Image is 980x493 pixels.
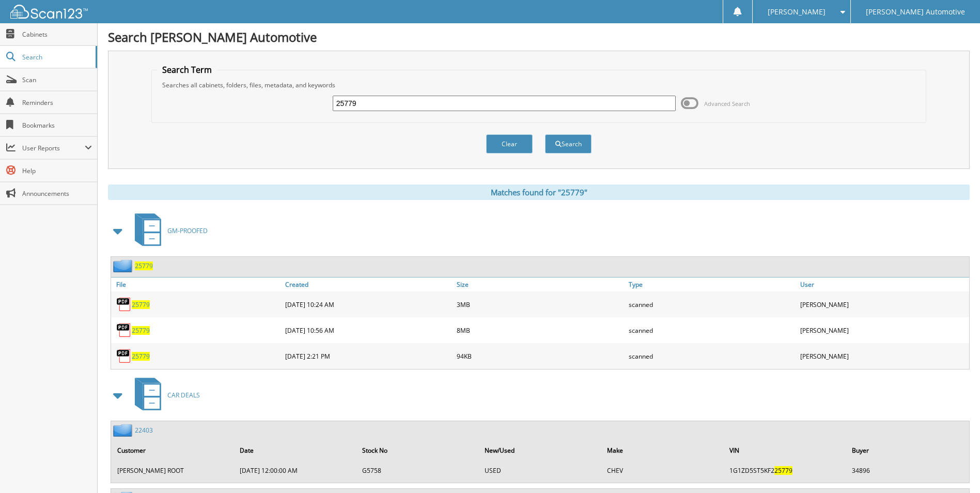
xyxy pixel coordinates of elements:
[112,462,234,479] td: [PERSON_NAME] ROOT
[798,294,969,315] div: [PERSON_NAME]
[357,462,478,479] td: G5758
[454,278,626,291] a: Size
[135,426,153,435] a: 22403
[129,375,200,415] a: CAR DEALS
[479,462,601,479] td: USED
[283,320,454,341] div: [DATE] 10:56 AM
[108,184,970,200] div: Matches found for "25779"
[22,30,92,39] span: Cabinets
[704,100,750,107] span: Advanced Search
[357,440,478,461] th: Stock No
[108,28,970,45] h1: Search [PERSON_NAME] Automotive
[113,424,135,437] img: folder2.png
[724,462,846,479] td: 1G1ZD5ST5KF2
[132,326,150,335] a: 25779
[626,320,798,341] div: scanned
[10,5,88,19] img: scan123-logo-white.svg
[235,462,356,479] td: [DATE] 12:00:00 AM
[626,346,798,366] div: scanned
[116,322,132,338] img: PDF.png
[454,294,626,315] div: 3MB
[167,391,200,399] span: CAR DEALS
[22,121,92,130] span: Bookmarks
[283,294,454,315] div: [DATE] 10:24 AM
[798,320,969,341] div: [PERSON_NAME]
[602,440,723,461] th: Make
[116,297,132,312] img: PDF.png
[113,259,135,272] img: folder2.png
[112,440,234,461] th: Customer
[132,352,150,361] a: 25779
[111,278,283,291] a: File
[847,462,968,479] td: 34896
[116,348,132,364] img: PDF.png
[22,144,85,152] span: User Reports
[22,53,90,61] span: Search
[479,440,601,461] th: New/Used
[132,300,150,309] a: 25779
[235,440,356,461] th: Date
[454,346,626,366] div: 94KB
[283,278,454,291] a: Created
[22,189,92,198] span: Announcements
[602,462,723,479] td: CHEV
[724,440,846,461] th: VIN
[157,81,920,89] div: Searches all cabinets, folders, files, metadata, and keywords
[774,466,792,475] span: 25779
[626,294,798,315] div: scanned
[928,443,980,493] iframe: Chat Widget
[135,261,153,270] a: 25779
[167,226,208,235] span: GM-PROOFED
[847,440,968,461] th: Buyer
[545,134,592,153] button: Search
[798,278,969,291] a: User
[129,210,208,251] a: GM-PROOFED
[283,346,454,366] div: [DATE] 2:21 PM
[626,278,798,291] a: Type
[157,64,217,75] legend: Search Term
[866,9,965,15] span: [PERSON_NAME] Automotive
[768,9,826,15] span: [PERSON_NAME]
[454,320,626,341] div: 8MB
[22,98,92,107] span: Reminders
[798,346,969,366] div: [PERSON_NAME]
[22,75,92,84] span: Scan
[22,166,92,175] span: Help
[486,134,533,153] button: Clear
